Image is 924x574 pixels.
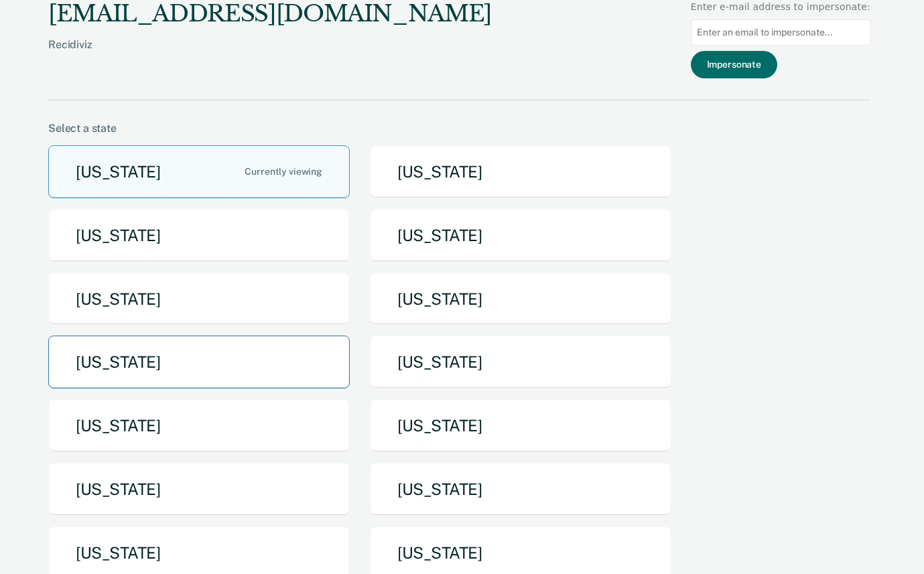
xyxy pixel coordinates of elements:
button: [US_STATE] [48,336,350,388]
button: [US_STATE] [370,273,671,326]
button: [US_STATE] [370,145,671,198]
button: [US_STATE] [48,273,350,326]
button: [US_STATE] [370,399,671,452]
button: [US_STATE] [48,209,350,262]
button: [US_STATE] [48,399,350,452]
div: Recidiviz [48,38,492,72]
div: Select a state [48,122,870,135]
button: [US_STATE] [370,463,671,516]
button: [US_STATE] [370,209,671,262]
button: [US_STATE] [48,463,350,516]
button: Impersonate [691,51,777,78]
input: Enter an email to impersonate... [691,19,870,46]
button: [US_STATE] [48,145,350,198]
button: [US_STATE] [370,336,671,388]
